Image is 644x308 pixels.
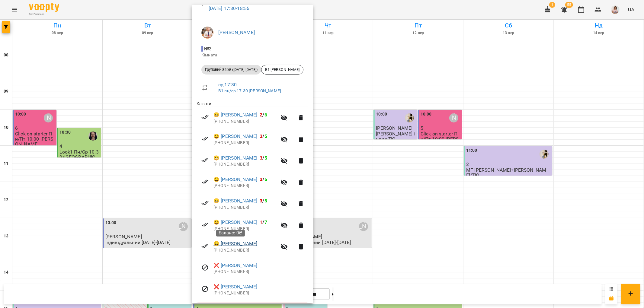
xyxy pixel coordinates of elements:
[213,119,277,125] p: [PHONE_NUMBER]
[218,88,281,93] a: В1 пн/ср 17.30 [PERSON_NAME]
[213,290,308,296] p: [PHONE_NUMBER]
[264,133,267,139] span: 5
[260,198,262,204] span: 3
[201,199,209,207] svg: Візит сплачено
[219,230,242,236] span: Баланс: 0₴
[213,176,257,183] a: 😀 [PERSON_NAME]
[213,205,277,211] p: [PHONE_NUMBER]
[264,176,267,182] span: 5
[213,219,257,226] a: 😀 [PERSON_NAME]
[213,283,257,291] a: ❌ [PERSON_NAME]
[260,112,267,118] b: /
[264,219,267,225] span: 7
[260,219,267,225] b: /
[261,67,303,72] span: В1 [PERSON_NAME]
[213,226,277,232] p: [PHONE_NUMBER]
[260,133,262,139] span: 3
[197,101,308,303] ul: Клієнти
[201,46,213,52] span: - №3
[213,240,257,247] a: 😀 [PERSON_NAME]
[213,247,277,253] p: [PHONE_NUMBER]
[260,155,262,161] span: 3
[201,221,209,228] svg: Візит сплачено
[201,157,209,164] svg: Візит сплачено
[264,198,267,204] span: 5
[213,197,257,205] a: 😀 [PERSON_NAME]
[201,264,209,271] svg: Візит скасовано
[201,243,209,250] svg: Візит сплачено
[201,67,261,72] span: Груповий 85 хв ([DATE]-[DATE])
[213,140,277,146] p: [PHONE_NUMBER]
[209,5,250,11] a: [DATE] 17:30-18:55
[213,161,277,167] p: [PHONE_NUMBER]
[213,269,308,275] p: [PHONE_NUMBER]
[264,112,267,118] span: 6
[260,176,262,182] span: 3
[201,135,209,142] svg: Візит сплачено
[201,27,213,39] img: 7a35049962045f2cbc7f9e0157329636.jpg
[201,178,209,185] svg: Візит сплачено
[260,176,267,182] b: /
[264,155,267,161] span: 5
[201,113,209,121] svg: Візит сплачено
[260,198,267,204] b: /
[260,133,267,139] b: /
[213,154,257,162] a: 😀 [PERSON_NAME]
[260,219,262,225] span: 1
[260,112,262,118] span: 2
[201,52,303,58] p: Кімната
[201,285,209,293] svg: Візит скасовано
[213,262,257,269] a: ❌ [PERSON_NAME]
[260,155,267,161] b: /
[218,30,255,35] a: [PERSON_NAME]
[218,82,237,87] a: ср , 17:30
[213,133,257,140] a: 😀 [PERSON_NAME]
[213,111,257,119] a: 😀 [PERSON_NAME]
[213,183,277,189] p: [PHONE_NUMBER]
[261,65,303,75] div: В1 [PERSON_NAME]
